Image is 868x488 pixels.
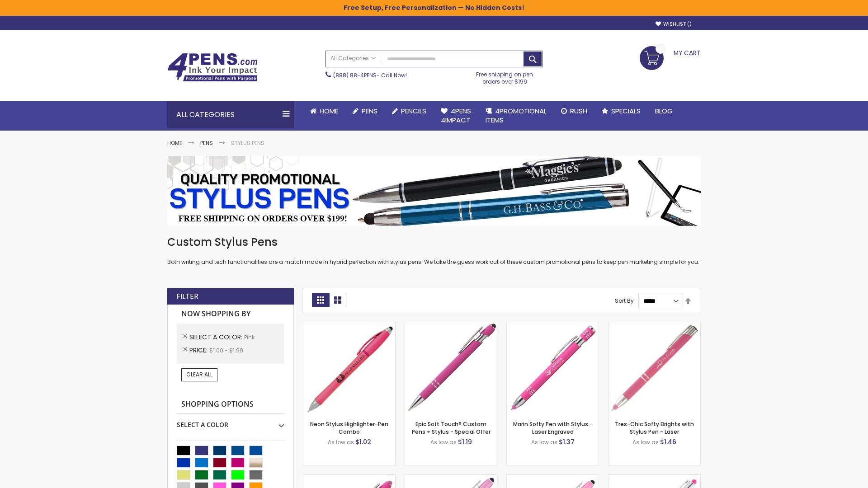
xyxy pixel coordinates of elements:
[656,21,692,28] a: Wishlist
[345,101,385,121] a: Pens
[231,139,264,147] strong: Stylus Pens
[167,139,182,147] a: Home
[478,101,554,131] a: 4PROMOTIONALITEMS
[458,437,472,446] span: $1.19
[176,291,198,301] strong: Filter
[244,333,255,341] span: Pink
[181,368,217,381] a: Clear All
[660,437,676,446] span: $1.46
[177,395,284,414] strong: Shopping Options
[632,438,659,446] span: As low as
[209,347,243,354] span: $1.00 - $1.99
[303,322,395,414] img: Neon Stylus Highlighter-Pen Combo-Pink
[189,346,209,355] span: Price
[412,420,491,435] a: Epic Soft Touch® Custom Pens + Stylus - Special Offer
[507,474,599,482] a: Ellipse Stylus Pen - ColorJet-Pink
[328,438,354,446] span: As low as
[441,106,471,125] span: 4Pens 4impact
[167,53,258,82] img: 4Pens Custom Pens and Promotional Products
[405,474,497,482] a: Ellipse Stylus Pen - LaserMax-Pink
[609,474,700,482] a: Tres-Chic Softy with Stylus Top Pen - ColorJet-Pink
[430,438,457,446] span: As low as
[507,322,599,329] a: Marin Softy Pen with Stylus - Laser Engraved-Pink
[326,51,380,66] a: All Categories
[320,106,338,116] span: Home
[186,371,212,378] span: Clear All
[303,101,345,121] a: Home
[362,106,377,116] span: Pens
[609,322,700,329] a: Tres-Chic Softy Brights with Stylus Pen - Laser-Pink
[189,333,244,342] span: Select A Color
[401,106,426,116] span: Pencils
[648,101,680,121] a: Blog
[615,297,634,305] label: Sort By
[615,420,694,435] a: Tres-Chic Softy Brights with Stylus Pen - Laser
[303,322,395,329] a: Neon Stylus Highlighter-Pen Combo-Pink
[385,101,434,121] a: Pencils
[467,67,543,85] div: Free shipping on pen orders over $199
[355,437,371,446] span: $1.02
[167,156,701,226] img: Stylus Pens
[531,438,557,446] span: As low as
[177,414,284,429] div: Select A Color
[333,71,407,79] span: - Call Now!
[312,293,329,307] strong: Grid
[609,322,700,414] img: Tres-Chic Softy Brights with Stylus Pen - Laser-Pink
[333,71,377,79] a: (888) 88-4PENS
[559,437,575,446] span: $1.37
[554,101,594,121] a: Rush
[167,235,701,266] div: Both writing and tech functionalities are a match made in hybrid perfection with stylus pens. We ...
[303,474,395,482] a: Ellipse Softy Brights with Stylus Pen - Laser-Pink
[177,305,284,324] strong: Now Shopping by
[310,420,388,435] a: Neon Stylus Highlighter-Pen Combo
[570,106,587,116] span: Rush
[434,101,478,131] a: 4Pens4impact
[513,420,593,435] a: Marin Softy Pen with Stylus - Laser Engraved
[200,139,213,147] a: Pens
[655,106,673,116] span: Blog
[405,322,497,329] a: 4P-MS8B-Pink
[486,106,547,125] span: 4PROMOTIONAL ITEMS
[594,101,648,121] a: Specials
[167,235,701,249] h1: Custom Stylus Pens
[611,106,641,116] span: Specials
[507,322,599,414] img: Marin Softy Pen with Stylus - Laser Engraved-Pink
[167,101,294,128] div: All Categories
[405,322,497,414] img: 4P-MS8B-Pink
[330,55,376,62] span: All Categories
